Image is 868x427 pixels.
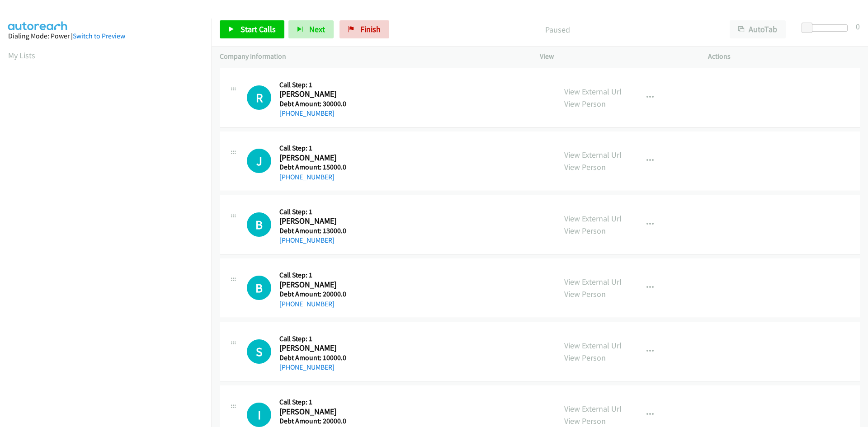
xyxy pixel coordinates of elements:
[247,85,271,110] h1: R
[279,173,335,181] a: [PHONE_NUMBER]
[564,99,606,109] a: View Person
[247,212,271,237] div: The call is yet to be attempted
[564,352,606,363] a: View Person
[279,216,345,226] h2: [PERSON_NAME]
[247,149,271,173] h1: J
[279,343,345,353] h2: [PERSON_NAME]
[279,99,346,108] h5: Debt Amount: 30000.0
[279,353,346,362] h5: Debt Amount: 10000.0
[247,276,271,300] div: The call is yet to be attempted
[220,20,284,38] a: Start Calls
[806,24,848,32] div: Delay between calls (in seconds)
[279,290,346,299] h5: Debt Amount: 20000.0
[564,277,622,287] a: View External Url
[247,339,271,364] div: The call is yet to be attempted
[279,163,346,172] h5: Debt Amount: 15000.0
[247,403,271,427] div: The call is yet to be attempted
[73,32,125,40] a: Switch to Preview
[340,20,389,38] a: Finish
[401,23,713,36] p: Paused
[279,89,345,99] h2: [PERSON_NAME]
[279,407,345,417] h2: [PERSON_NAME]
[564,404,622,414] a: View External Url
[279,153,345,163] h2: [PERSON_NAME]
[279,109,335,117] a: [PHONE_NUMBER]
[564,213,622,224] a: View External Url
[279,334,346,343] h5: Call Step: 1
[247,212,271,237] h1: B
[564,162,606,172] a: View Person
[730,20,786,38] button: AutoTab
[842,178,868,249] iframe: Resource Center
[247,403,271,427] h1: I
[279,80,346,89] h5: Call Step: 1
[279,363,335,371] a: [PHONE_NUMBER]
[564,340,622,351] a: View External Url
[540,51,692,62] p: View
[708,51,860,62] p: Actions
[279,207,346,216] h5: Call Step: 1
[279,236,335,244] a: [PHONE_NUMBER]
[856,20,860,33] div: 0
[279,280,345,290] h2: [PERSON_NAME]
[8,31,203,42] div: Dialing Mode: Power |
[247,149,271,173] div: The call is yet to be attempted
[309,24,325,34] span: Next
[220,51,524,62] p: Company Information
[241,24,276,34] span: Start Calls
[288,20,334,38] button: Next
[8,50,35,61] a: My Lists
[279,417,346,426] h5: Debt Amount: 20000.0
[564,416,606,426] a: View Person
[564,86,622,97] a: View External Url
[279,398,346,407] h5: Call Step: 1
[247,276,271,300] h1: B
[279,271,346,280] h5: Call Step: 1
[279,226,346,235] h5: Debt Amount: 13000.0
[564,225,606,236] a: View Person
[279,144,346,153] h5: Call Step: 1
[279,300,335,308] a: [PHONE_NUMBER]
[564,150,622,160] a: View External Url
[564,289,606,299] a: View Person
[360,24,381,34] span: Finish
[247,339,271,364] h1: S
[247,85,271,110] div: The call is yet to be attempted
